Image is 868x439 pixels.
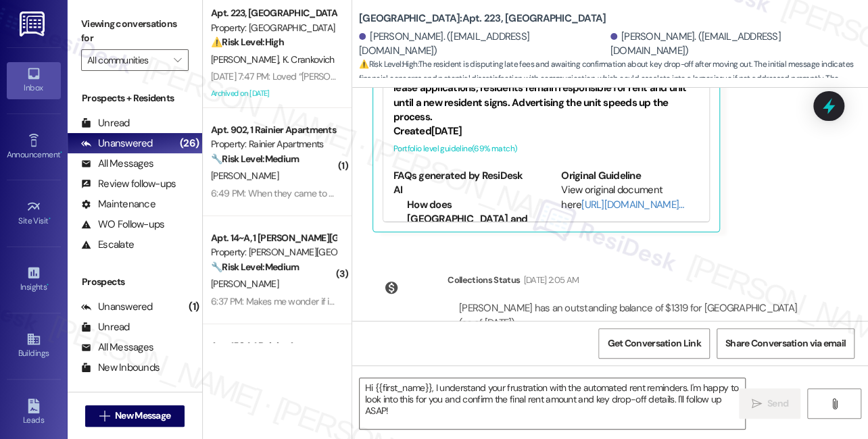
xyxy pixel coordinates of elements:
[211,70,846,82] div: [DATE] 7:47 PM: Loved “[PERSON_NAME] ([GEOGRAPHIC_DATA]): Thank you for the update! If you need a...
[211,231,336,245] div: Apt. 14~A, 1 [PERSON_NAME][GEOGRAPHIC_DATA] (new)
[81,177,176,191] div: Review follow-ups
[20,11,47,36] img: ResiDesk Logo
[520,273,579,287] div: [DATE] 2:05 AM
[407,198,531,256] li: How does [GEOGRAPHIC_DATA] and Place handle lease takeovers?
[81,197,155,211] div: Maintenance
[211,137,336,151] div: Property: Rainier Apartments
[393,67,699,125] div: [GEOGRAPHIC_DATA]: Lease replacements require new 1-year lease applications; residents remain res...
[7,195,61,232] a: Site Visit •
[81,14,189,49] label: Viewing conversations for
[283,53,335,66] span: K. Crankovich
[7,62,61,99] a: Inbox
[448,273,520,287] div: Collections Status
[81,238,134,252] div: Escalate
[49,214,51,224] span: •
[561,169,641,182] b: Original Guideline
[211,261,299,273] strong: 🔧 Risk Level: Medium
[561,183,698,212] div: View original document here
[7,394,61,431] a: Leads
[81,361,160,375] div: New Inbounds
[85,405,185,427] button: New Message
[99,411,110,421] i: 
[581,198,683,211] a: [URL][DOMAIN_NAME]…
[359,59,417,70] strong: ⚠️ Risk Level: High
[81,340,153,355] div: All Messages
[751,398,761,409] i: 
[68,275,202,289] div: Prospects
[211,339,336,353] div: Apt. 1504, 1 Rainier Apartments
[607,336,700,351] span: Get Conversation Link
[211,278,279,290] span: [PERSON_NAME]
[210,85,337,102] div: Archived on [DATE]
[211,21,336,35] div: Property: [GEOGRAPHIC_DATA]
[81,136,153,151] div: Unanswered
[211,36,284,48] strong: ⚠️ Risk Level: High
[393,169,523,197] b: FAQs generated by ResiDesk AI
[211,6,336,20] div: Apt. 223, [GEOGRAPHIC_DATA]
[115,409,170,423] span: New Message
[739,388,800,419] button: Send
[185,296,202,317] div: (1)
[360,378,745,429] textarea: Hi {{first_name}}, I understand your frustration with the automated rent reminders. I'm happy to ...
[7,261,61,298] a: Insights •
[359,11,606,26] b: [GEOGRAPHIC_DATA]: Apt. 223, [GEOGRAPHIC_DATA]
[393,124,699,138] div: Created [DATE]
[211,245,336,259] div: Property: [PERSON_NAME][GEOGRAPHIC_DATA]
[176,133,202,154] div: (26)
[725,336,846,351] span: Share Conversation via email
[610,30,859,59] div: [PERSON_NAME]. ([EMAIL_ADDRESS][DOMAIN_NAME])
[767,396,788,411] span: Send
[211,153,299,165] strong: 🔧 Risk Level: Medium
[87,49,167,71] input: All communities
[81,217,164,232] div: WO Follow-ups
[68,91,202,105] div: Prospects + Residents
[81,300,153,314] div: Unanswered
[598,328,709,359] button: Get Conversation Link
[459,301,805,330] div: [PERSON_NAME] has an outstanding balance of $1319 for [GEOGRAPHIC_DATA] (as of [DATE])
[7,328,61,364] a: Buildings
[81,320,130,334] div: Unread
[211,295,833,307] div: 6:37 PM: Makes me wonder if it was intentionally super long and yhat the deadline of 3 days to si...
[359,30,607,59] div: [PERSON_NAME]. ([EMAIL_ADDRESS][DOMAIN_NAME])
[211,53,283,66] span: [PERSON_NAME]
[393,142,699,156] div: Portfolio level guideline ( 69 % match)
[359,57,868,101] span: : The resident is disputing late fees and awaiting confirmation about key drop-off after moving o...
[211,123,336,137] div: Apt. 902, 1 Rainier Apartments
[174,55,181,66] i: 
[829,398,839,409] i: 
[81,116,130,130] div: Unread
[211,170,279,182] span: [PERSON_NAME]
[47,280,49,290] span: •
[60,148,62,157] span: •
[81,157,153,171] div: All Messages
[717,328,854,359] button: Share Conversation via email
